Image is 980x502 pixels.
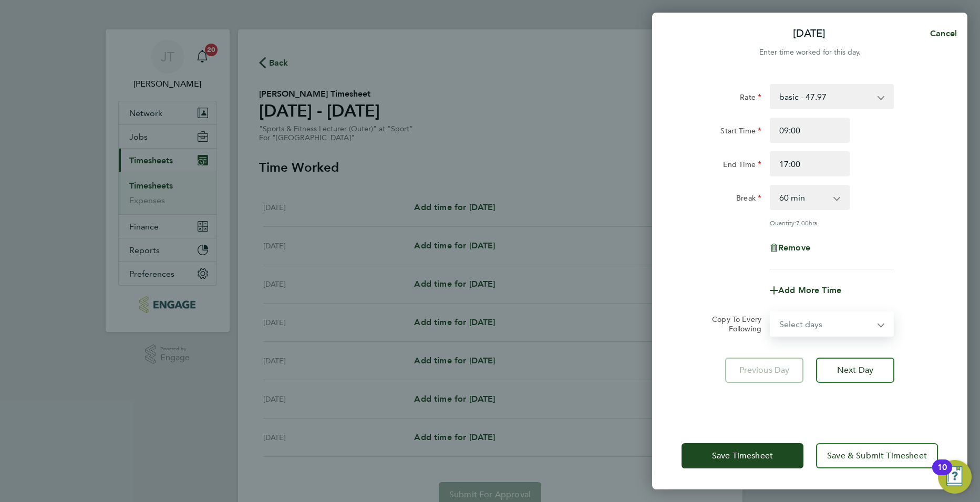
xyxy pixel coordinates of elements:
span: Save Timesheet [712,451,773,461]
p: [DATE] [793,26,826,41]
span: Save & Submit Timesheet [827,451,927,461]
label: Rate [740,92,761,105]
input: E.g. 08:00 [770,118,850,143]
span: Cancel [927,28,957,38]
div: 10 [937,467,947,481]
div: Enter time worked for this day. [652,46,967,59]
span: 7.00 [796,218,809,227]
button: Save & Submit Timesheet [816,443,938,468]
span: Next Day [837,365,873,375]
label: End Time [723,160,761,172]
input: E.g. 18:00 [770,151,850,176]
button: Save Timesheet [682,443,803,468]
button: Add More Time [770,286,841,295]
label: Break [736,193,761,206]
label: Copy To Every Following [704,315,761,333]
div: Quantity: hrs [770,218,894,227]
button: Next Day [816,358,894,383]
button: Cancel [913,23,967,44]
span: Add More Time [778,285,841,295]
button: Open Resource Center, 10 new notifications [938,460,972,494]
button: Remove [770,244,810,252]
label: Start Time [720,126,761,139]
span: Remove [778,243,810,253]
